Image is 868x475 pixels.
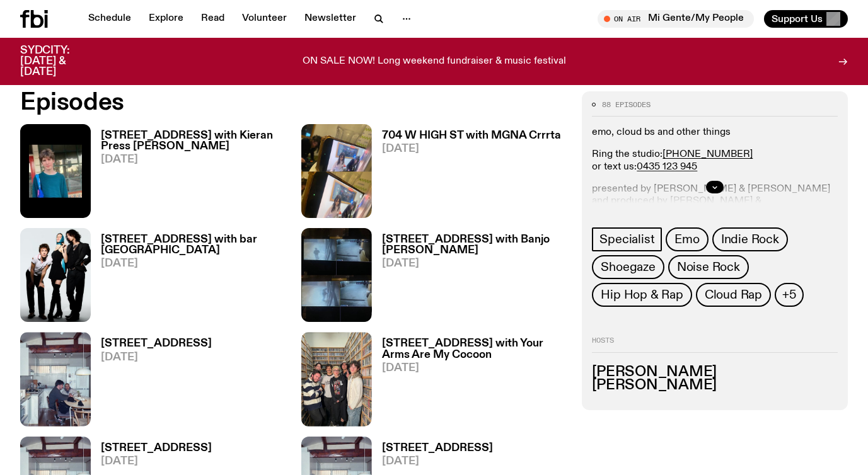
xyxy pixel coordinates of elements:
[775,283,804,307] button: +5
[20,332,91,426] img: Pat sits at a dining table with his profile facing the camera. Rhea sits to his left facing the c...
[674,232,699,246] span: Emo
[101,130,286,152] h3: [STREET_ADDRESS] with Kieran Press [PERSON_NAME]
[382,144,561,154] span: [DATE]
[194,10,232,28] a: Read
[303,56,566,67] p: ON SALE NOW! Long weekend fundraiser & music festival
[101,154,286,165] span: [DATE]
[592,127,838,139] p: emo, cloud bs and other things
[234,10,294,28] a: Volunteer
[81,10,139,28] a: Schedule
[677,260,740,274] span: Noise Rock
[592,379,838,392] h3: [PERSON_NAME]
[602,101,651,108] span: 88 episodes
[721,232,779,246] span: Indie Rock
[696,283,771,307] a: Cloud Rap
[598,10,754,28] button: On AirMi Gente/My People
[91,338,212,426] a: [STREET_ADDRESS][DATE]
[601,260,655,274] span: Shoegaze
[101,443,212,454] h3: [STREET_ADDRESS]
[592,337,838,352] h2: Hosts
[592,149,838,173] p: Ring the studio: or text us:
[382,456,493,467] span: [DATE]
[592,283,692,307] a: Hip Hop & Rap
[705,288,762,302] span: Cloud Rap
[301,124,372,218] img: Artist MGNA Crrrta
[141,10,191,28] a: Explore
[20,45,101,77] h3: SYDCITY: [DATE] & [DATE]
[382,363,567,374] span: [DATE]
[601,288,683,302] span: Hip Hop & Rap
[372,234,567,322] a: [STREET_ADDRESS] with Banjo [PERSON_NAME][DATE]
[592,365,838,379] h3: [PERSON_NAME]
[592,255,664,279] a: Shoegaze
[382,234,567,256] h3: [STREET_ADDRESS] with Banjo [PERSON_NAME]
[599,232,654,246] span: Specialist
[101,352,212,363] span: [DATE]
[663,149,753,159] a: [PHONE_NUMBER]
[91,234,286,322] a: [STREET_ADDRESS] with bar [GEOGRAPHIC_DATA][DATE]
[372,338,567,426] a: [STREET_ADDRESS] with Your Arms Are My Cocoon[DATE]
[782,288,796,302] span: +5
[101,338,212,349] h3: [STREET_ADDRESS]
[772,13,823,25] span: Support Us
[101,234,286,256] h3: [STREET_ADDRESS] with bar [GEOGRAPHIC_DATA]
[382,258,567,269] span: [DATE]
[764,10,848,28] button: Support Us
[668,255,749,279] a: Noise Rock
[666,227,708,251] a: Emo
[382,443,493,454] h3: [STREET_ADDRESS]
[20,91,567,114] h2: Episodes
[301,332,372,426] img: Artist Your Arms Are My Cocoon in the fbi music library
[297,10,364,28] a: Newsletter
[101,456,212,467] span: [DATE]
[712,227,788,251] a: Indie Rock
[91,130,286,218] a: [STREET_ADDRESS] with Kieran Press [PERSON_NAME][DATE]
[592,227,662,251] a: Specialist
[382,130,561,141] h3: 704 W HIGH ST with MGNA Crrrta
[382,338,567,360] h3: [STREET_ADDRESS] with Your Arms Are My Cocoon
[372,130,561,218] a: 704 W HIGH ST with MGNA Crrrta[DATE]
[637,162,697,172] a: 0435 123 945
[101,258,286,269] span: [DATE]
